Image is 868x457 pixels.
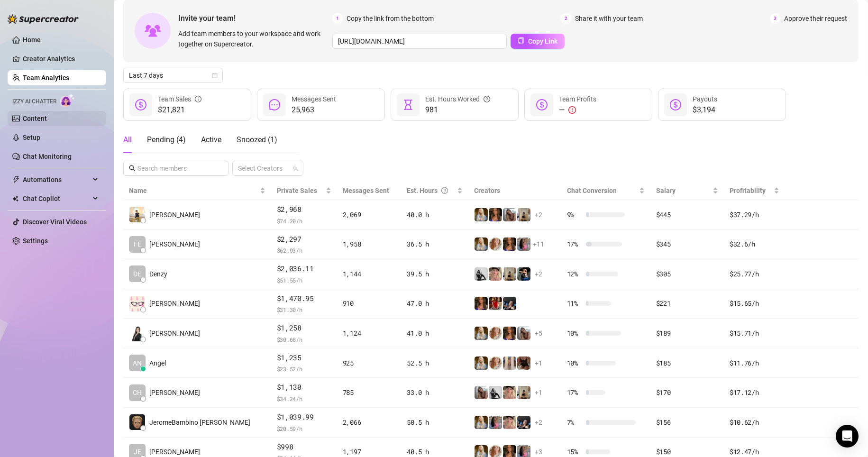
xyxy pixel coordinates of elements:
[343,210,396,220] div: 2,069
[407,269,462,279] div: 39.5 h
[23,153,72,160] a: Chat Monitoring
[149,328,200,338] span: [PERSON_NAME]
[475,238,488,251] img: Kleio
[528,37,557,45] span: Copy Link
[23,191,90,206] span: Chat Copilot
[277,216,331,226] span: $ 74.20 /h
[536,99,548,110] span: dollar-circle
[407,447,462,457] div: 40.5 h
[567,358,582,368] span: 10 %
[559,95,596,103] span: Team Profits
[12,176,20,183] span: thunderbolt
[730,387,779,398] div: $17.12 /h
[567,187,617,194] span: Chat Conversion
[475,386,488,399] img: Kat
[23,51,99,66] a: Creator Analytics
[489,356,502,370] img: Amy Pond
[277,246,331,255] span: $ 62.93 /h
[147,134,186,146] div: Pending ( 4 )
[201,135,221,144] span: Active
[517,267,530,281] img: Kaliana
[149,269,167,279] span: Denzy
[730,210,779,220] div: $37.29 /h
[23,237,48,245] a: Settings
[277,411,331,423] span: $1,039.99
[8,14,79,24] img: logo-BBDzfeDw.svg
[123,182,271,200] th: Name
[407,387,462,398] div: 33.0 h
[656,298,718,309] div: $221
[475,356,488,370] img: Kleio
[134,447,141,457] span: JE
[567,447,582,457] span: 15 %
[656,358,718,368] div: $185
[441,185,448,196] span: question-circle
[277,305,331,314] span: $ 31.30 /h
[730,358,779,368] div: $11.76 /h
[343,417,396,428] div: 2,066
[693,104,717,116] span: $3,194
[292,104,336,116] span: 25,963
[292,95,336,103] span: Messages Sent
[770,13,780,24] span: 3
[237,135,277,144] span: Snoozed ( 1 )
[489,416,502,429] img: Kota
[277,322,331,334] span: $1,258
[503,327,516,340] img: Kenzie
[517,238,530,251] img: Kota
[730,269,779,279] div: $25.77 /h
[195,94,201,104] span: info-circle
[277,441,331,453] span: $998
[730,239,779,249] div: $32.6 /h
[561,13,571,24] span: 2
[149,210,200,220] span: [PERSON_NAME]
[133,358,142,368] span: AN
[343,298,396,309] div: 910
[23,36,41,44] a: Home
[149,239,200,249] span: [PERSON_NAME]
[343,447,396,457] div: 1,197
[730,328,779,338] div: $15.71 /h
[489,267,502,281] img: Tyra
[23,218,87,226] a: Discover Viral Videos
[656,387,718,398] div: $170
[277,335,331,344] span: $ 30.68 /h
[518,37,524,44] span: copy
[135,99,146,110] span: dollar-circle
[489,386,502,399] img: Grace Hunt
[533,239,544,249] span: + 11
[656,447,718,457] div: $150
[567,210,582,220] span: 9 %
[730,417,779,428] div: $10.62 /h
[475,416,488,429] img: Kleio
[277,424,331,433] span: $ 20.59 /h
[484,94,490,104] span: question-circle
[503,386,516,399] img: Tyra
[277,234,331,245] span: $2,297
[277,293,331,304] span: $1,470.95
[730,447,779,457] div: $12.47 /h
[656,210,718,220] div: $445
[158,104,201,116] span: $21,821
[535,417,542,428] span: + 2
[489,238,502,251] img: Amy Pond
[178,12,332,24] span: Invite your team!
[567,387,582,398] span: 17 %
[343,328,396,338] div: 1,124
[129,68,217,82] span: Last 7 days
[407,358,462,368] div: 52.5 h
[535,210,542,220] span: + 2
[559,104,596,116] div: —
[60,93,75,107] img: AI Chatter
[407,417,462,428] div: 50.5 h
[343,358,396,368] div: 925
[503,297,516,310] img: Lakelyn
[567,269,582,279] span: 12 %
[269,99,280,110] span: message
[407,185,455,196] div: Est. Hours
[343,239,396,249] div: 1,958
[656,417,718,428] div: $156
[517,327,530,340] img: Kat
[129,414,145,430] img: JeromeBambino E…
[149,417,250,428] span: JeromeBambino [PERSON_NAME]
